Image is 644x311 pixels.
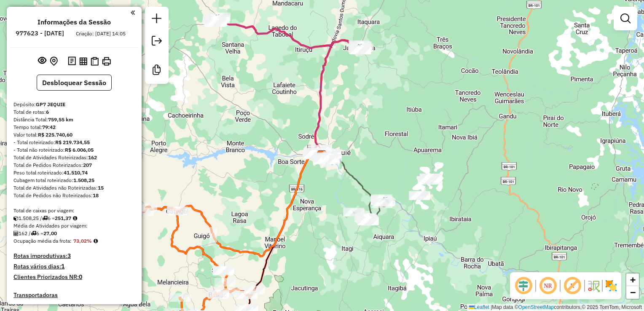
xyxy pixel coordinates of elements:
i: Total de rotas [42,216,48,221]
h4: Rotas vários dias: [13,263,135,270]
strong: 207 [83,162,92,168]
h6: 977623 - [DATE] [16,29,64,37]
strong: 79:42 [42,124,56,130]
strong: GP7 JEQUIE [36,101,65,107]
div: - Total roteirizado: [13,139,135,146]
span: + [630,274,636,285]
div: Atividade não roteirizada - BAR QUEBRA VIOLA [418,176,439,185]
strong: 27,00 [43,230,57,236]
button: Visualizar relatório de Roteirização [78,55,89,67]
a: Nova sessão e pesquisa [148,10,165,29]
div: Depósito: [13,101,135,108]
div: Total de Pedidos não Roteirizados: [13,192,135,199]
div: Atividade não roteirizada - MARCADINHO SALES [420,174,441,182]
img: GP7 JEQUIE [317,150,327,161]
strong: 0 [79,273,82,281]
i: Meta Caixas/viagem: 1,00 Diferença: 250,37 [73,216,77,221]
strong: 73,02% [73,238,92,244]
strong: 1.508,25 [73,177,94,183]
div: Total de rotas: [13,108,135,116]
button: Desbloquear Sessão [37,75,112,91]
strong: 3 [67,252,71,260]
strong: 15 [98,185,104,191]
img: Exibir/Ocultar setores [604,279,618,292]
div: Map data © contributors,© 2025 TomTom, Microsoft [467,304,644,311]
span: Ocultar deslocamento [513,276,534,296]
button: Visualizar Romaneio [89,55,100,67]
h4: Clientes Priorizados NR: [13,273,135,281]
span: | [491,304,492,310]
span: − [630,287,636,298]
button: Centralizar mapa no depósito ou ponto de apoio [48,55,59,68]
strong: R$ 219.734,55 [55,139,90,145]
div: 162 / 6 = [13,230,135,237]
i: Total de Atividades [13,231,19,236]
div: Cubagem total roteirizado: [13,177,135,184]
div: Distância Total: [13,116,135,123]
strong: 6 [46,109,49,115]
h4: Informações da Sessão [38,18,111,26]
div: Tempo total: [13,123,135,131]
button: Exibir sessão original [36,54,48,68]
div: Peso total roteirizado: [13,169,135,177]
img: Fluxo de ruas [587,279,600,292]
a: Zoom in [626,273,639,286]
img: Jaguaquara [353,43,364,54]
div: Atividade não roteirizada - BAR DA CARLA [409,192,430,200]
div: - Total não roteirizado: [13,146,135,154]
div: Total de Atividades Roteirizadas: [13,154,135,161]
div: Total de caixas por viagem: [13,207,135,214]
span: Exibir rótulo [562,276,582,296]
div: Atividade não roteirizada - ORRICO FORTE [409,191,430,200]
a: Exibir filtros [617,10,634,27]
a: Zoom out [626,286,639,299]
a: Exportar sessão [148,32,165,51]
strong: 162 [88,154,97,161]
div: Criação: [DATE] 14:05 [72,30,129,38]
div: Atividade não roteirizada - MERCADINHO DO COSME [409,191,430,199]
strong: 41.510,74 [64,169,88,176]
div: Valor total: [13,131,135,139]
div: Atividade não roteirizada - MERCADO NOVO [420,174,441,182]
h4: Rotas improdutivas: [13,252,135,260]
button: Logs desbloquear sessão [66,55,78,68]
span: Ocultar NR [538,276,558,296]
a: OpenStreetMap [518,304,554,310]
div: Atividade não roteirizada - MERCADINHO DO BOCA [420,174,441,182]
button: Imprimir Rotas [100,55,113,67]
img: Maracas [211,14,222,25]
div: Média de Atividades por viagem: [13,222,135,230]
div: Total de Atividades não Roteirizadas: [13,184,135,192]
div: Total de Pedidos Roteirizados: [13,161,135,169]
span: Ocupação média da frota: [13,238,72,244]
div: Atividade não roteirizada - BAR DO ISQUEIRO [419,174,440,182]
strong: 759,55 km [48,116,73,123]
i: Cubagem total roteirizado [13,216,19,221]
strong: R$ 225.740,60 [38,131,72,138]
strong: 251,37 [55,215,71,221]
a: Leaflet [469,304,489,310]
strong: 18 [93,192,99,198]
a: Criar modelo [148,62,165,80]
h4: Transportadoras [13,292,135,299]
strong: 1 [61,263,64,270]
em: Média calculada utilizando a maior ocupação (%Peso ou %Cubagem) de cada rota da sessão. Rotas cro... [94,239,98,244]
div: 1.508,25 / 6 = [13,214,135,222]
a: Clique aqui para minimizar o painel [131,8,135,17]
i: Total de rotas [31,231,36,236]
strong: R$ 6.006,05 [65,147,94,153]
img: Jitauna [378,197,389,208]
